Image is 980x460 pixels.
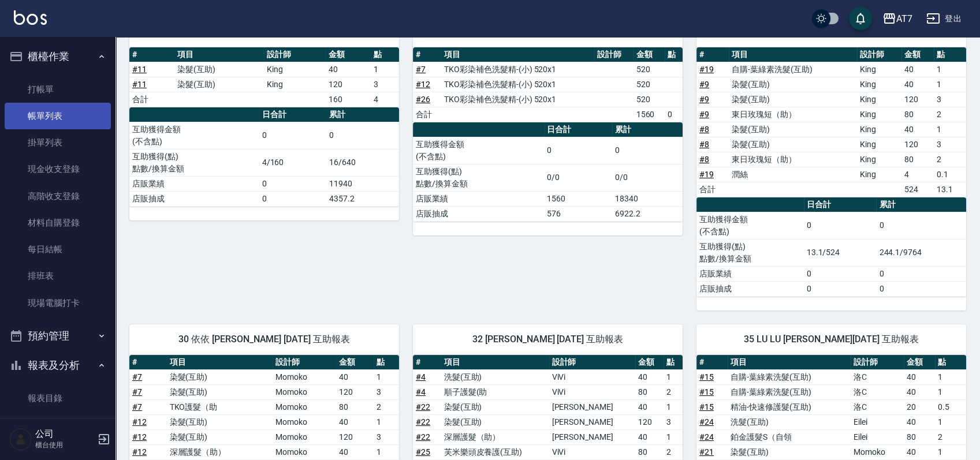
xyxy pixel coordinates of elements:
a: #9 [699,95,709,104]
td: 0 [804,281,877,296]
td: 6922.2 [612,206,683,221]
a: #7 [416,65,426,74]
td: 互助獲得金額 (不含點) [129,122,259,149]
a: #9 [699,80,709,89]
a: #12 [416,80,430,89]
button: AT7 [878,7,917,31]
a: #4 [416,387,426,397]
td: 160 [326,92,371,107]
td: 0 [259,122,327,149]
td: 0 [804,266,877,281]
td: 互助獲得(點) 點數/換算金額 [696,239,804,266]
td: 自購-葉綠素洗髮(互助) [728,369,851,384]
td: 3 [664,414,683,429]
th: 點 [665,47,683,62]
a: #12 [132,432,147,442]
td: 互助獲得(點) 點數/換算金額 [129,149,259,176]
td: 互助獲得(點) 點數/換算金額 [413,164,544,191]
td: King [857,107,901,122]
th: 日合計 [544,122,612,137]
span: 35 LU LU [PERSON_NAME][DATE] 互助報表 [710,334,952,345]
th: # [129,355,167,370]
td: 120 [901,137,934,152]
td: 合計 [129,92,174,107]
td: 店販抽成 [413,206,544,221]
td: 深層護髮（助） [167,444,273,459]
th: # [413,47,441,62]
td: 4357.2 [326,191,399,206]
td: TKO彩染補色洗髮精-(小) 520x1 [441,77,594,92]
td: 0 [665,107,683,122]
img: Person [9,428,32,451]
a: #26 [416,95,430,104]
td: 自購-葉綠素洗髮(互助) [728,384,851,399]
td: 3 [934,92,966,107]
td: 1 [934,62,966,77]
td: 120 [336,384,374,399]
th: 項目 [167,355,273,370]
th: 設計師 [549,355,635,370]
th: 設計師 [273,355,336,370]
td: 2 [934,152,966,167]
td: 40 [901,122,934,137]
span: 30 依依 [PERSON_NAME] [DATE] 互助報表 [143,334,385,345]
a: 現金收支登錄 [5,156,111,182]
td: King [857,77,901,92]
td: Momoko [273,444,336,459]
td: 4 [901,167,934,182]
td: 0.5 [935,399,966,414]
th: 設計師 [851,355,904,370]
td: 1 [664,429,683,444]
td: 80 [901,152,934,167]
th: 點 [371,47,399,62]
td: 洗髮(互助) [728,414,851,429]
td: 1 [934,77,966,92]
th: 金額 [336,355,374,370]
th: 點 [935,355,966,370]
td: 染髮(互助) [167,369,273,384]
a: 帳單列表 [5,103,111,129]
button: 報表及分析 [5,350,111,380]
td: 4 [371,92,399,107]
a: #25 [416,447,430,457]
td: 18340 [612,191,683,206]
td: 潤絲 [729,167,857,182]
td: 東日玫瑰短（助） [729,152,857,167]
a: #22 [416,432,430,442]
th: 設計師 [857,47,901,62]
a: #22 [416,402,430,412]
a: 店家日報表 [5,412,111,438]
td: 520 [634,92,665,107]
td: 0 [612,137,683,164]
th: 項目 [728,355,851,370]
table: a dense table [413,122,683,222]
td: 80 [635,384,664,399]
td: 染髮(互助) [729,137,857,152]
td: 染髮(互助) [174,77,264,92]
a: #24 [699,432,714,442]
th: 金額 [901,47,934,62]
td: 合計 [413,107,441,122]
td: 染髮(互助) [729,77,857,92]
td: 1 [374,369,399,384]
th: 累計 [326,107,399,122]
th: 日合計 [804,197,877,212]
td: 店販抽成 [696,281,804,296]
button: save [849,7,872,30]
td: 0 [804,212,877,239]
td: 524 [901,182,934,197]
td: 染髮(互助) [167,414,273,429]
a: 排班表 [5,263,111,289]
td: 80 [336,399,374,414]
td: 染髮(互助) [174,62,264,77]
td: 520 [634,77,665,92]
td: 1 [935,414,966,429]
p: 櫃台使用 [35,440,94,450]
button: 櫃檯作業 [5,42,111,72]
td: Eilei [851,429,904,444]
td: Momoko [273,369,336,384]
td: 1 [935,384,966,399]
td: 2 [934,107,966,122]
td: 40 [901,62,934,77]
td: 鉑金護髮S（自領 [728,429,851,444]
